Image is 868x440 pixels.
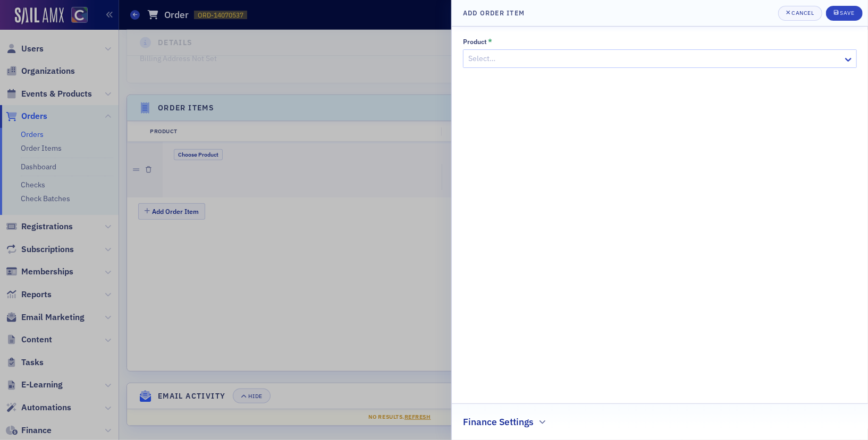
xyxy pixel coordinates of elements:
div: Cancel [791,10,814,16]
button: Save [826,6,863,21]
div: Save [840,10,854,16]
abbr: This field is required [488,38,492,45]
h2: Finance Settings [463,415,534,429]
h4: Add Order Item [463,8,525,18]
button: Cancel [778,6,822,21]
div: Product [463,38,487,46]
